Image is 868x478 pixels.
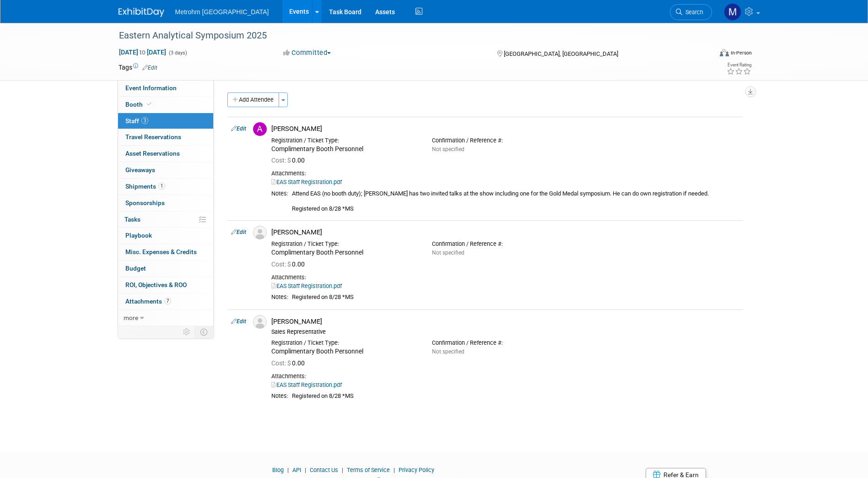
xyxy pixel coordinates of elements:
span: Search [682,9,703,16]
a: EAS Staff Registration.pdf [271,381,342,388]
span: Cost: $ [271,157,292,164]
div: Attachments: [271,373,739,380]
div: Complimentary Booth Personnel [271,145,418,153]
a: EAS Staff Registration.pdf [271,179,342,185]
div: [PERSON_NAME] [271,228,739,237]
span: 0.00 [271,261,308,268]
div: Complimentary Booth Personnel [271,348,418,356]
a: Privacy Policy [399,467,434,473]
a: Search [670,4,712,20]
span: Travel Reservations [125,133,181,141]
span: 0.00 [271,157,308,164]
div: Sales Representative [271,328,739,336]
a: Misc. Expenses & Credits [118,244,213,260]
a: API [292,467,301,473]
a: Sponsorships [118,195,213,211]
button: Add Attendee [227,92,279,107]
a: Staff3 [118,113,213,129]
img: Associate-Profile-5.png [253,315,267,329]
div: [PERSON_NAME] [271,317,739,326]
div: Complimentary Booth Personnel [271,249,418,257]
span: Playbook [125,232,152,239]
span: Not specified [432,348,464,355]
a: Giveaways [118,162,213,178]
td: Tags [119,63,157,72]
a: Playbook [118,228,213,244]
div: Attachments: [271,170,739,177]
td: Personalize Event Tab Strip [179,326,195,338]
span: Asset Reservations [125,150,180,157]
a: Blog [272,467,284,473]
span: | [391,467,397,473]
span: Misc. Expenses & Credits [125,248,197,255]
div: Event Rating [727,63,751,67]
span: 7 [164,298,171,304]
a: more [118,310,213,326]
div: Notes: [271,190,288,197]
span: Budget [125,265,146,272]
div: [PERSON_NAME] [271,125,739,133]
img: A.jpg [253,122,267,136]
a: Terms of Service [347,467,390,473]
a: Attachments7 [118,293,213,310]
span: to [138,49,147,56]
span: Metrohm [GEOGRAPHIC_DATA] [175,8,269,16]
span: 1 [158,183,165,190]
i: Booth reservation complete [147,102,151,107]
span: Attachments [125,298,171,305]
span: | [302,467,308,473]
div: Attachments: [271,274,739,281]
a: Shipments1 [118,179,213,195]
div: Confirmation / Reference #: [432,240,579,248]
img: Format-Inperson.png [720,49,729,56]
a: ROI, Objectives & ROO [118,277,213,293]
span: 0.00 [271,359,308,367]
a: Edit [231,318,246,325]
div: Event Format [658,48,752,61]
img: Associate-Profile-5.png [253,226,267,239]
span: (3 days) [168,50,187,56]
span: Giveaways [125,166,155,174]
span: Event Information [125,84,177,92]
a: Edit [231,229,246,235]
a: Booth [118,97,213,113]
span: Sponsorships [125,199,165,206]
div: Registration / Ticket Type: [271,240,418,248]
a: Asset Reservations [118,146,213,162]
span: Not specified [432,250,464,256]
span: | [285,467,291,473]
div: Attend EAS (no booth duty); [PERSON_NAME] has two invited talks at the show including one for the... [292,190,739,213]
a: EAS Staff Registration.pdf [271,282,342,289]
span: ROI, Objectives & ROO [125,281,187,288]
span: [DATE] [DATE] [119,48,167,56]
div: Registered on 8/28 *MS [292,392,739,400]
div: Registration / Ticket Type: [271,339,418,347]
div: Eastern Analytical Symposium 2025 [116,27,698,44]
div: Notes: [271,293,288,301]
span: more [124,314,138,321]
button: Committed [280,48,334,58]
img: Michelle Simoes [724,3,741,21]
span: Staff [125,117,148,125]
a: Edit [231,125,246,132]
span: Not specified [432,146,464,152]
a: Event Information [118,80,213,96]
a: Travel Reservations [118,129,213,145]
div: Notes: [271,392,288,400]
span: Booth [125,101,153,108]
img: ExhibitDay [119,8,164,17]
span: 3 [141,117,148,124]
div: Registered on 8/28 *MS [292,293,739,301]
div: Confirmation / Reference #: [432,137,579,144]
div: Registration / Ticket Type: [271,137,418,144]
div: Confirmation / Reference #: [432,339,579,347]
a: Edit [142,65,157,71]
div: In-Person [730,49,752,56]
td: Toggle Event Tabs [194,326,213,338]
span: [GEOGRAPHIC_DATA], [GEOGRAPHIC_DATA] [504,50,618,57]
span: Cost: $ [271,261,292,268]
span: Tasks [124,216,140,223]
span: Cost: $ [271,359,292,367]
span: Shipments [125,183,165,190]
a: Contact Us [310,467,338,473]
